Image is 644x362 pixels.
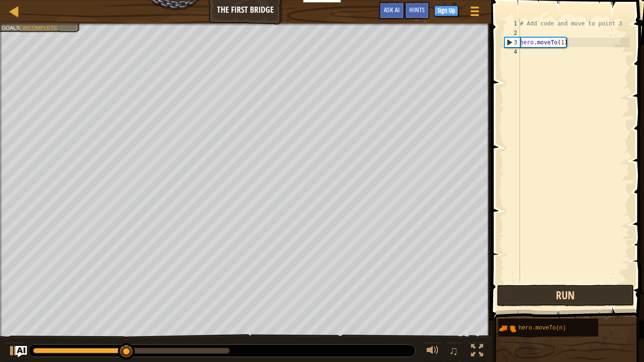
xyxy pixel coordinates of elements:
[505,38,520,47] div: 3
[519,325,566,331] span: hero.moveTo(n)
[504,28,520,38] div: 2
[23,25,57,31] span: Incomplete
[504,19,520,28] div: 1
[504,47,520,57] div: 4
[384,5,400,14] span: Ask AI
[20,25,23,31] span: :
[434,5,458,16] button: Sign Up
[16,346,27,357] button: Ask AI
[468,342,487,362] button: Toggle fullscreen
[5,342,24,362] button: Ctrl + P: Play
[1,25,20,31] span: Goals
[379,2,405,19] button: Ask AI
[463,2,487,24] button: Show game menu
[449,344,458,358] span: ♫
[497,285,634,306] button: Run
[498,320,516,337] img: portrait.png
[447,342,463,362] button: ♫
[409,5,425,14] span: Hints
[423,342,442,362] button: Adjust volume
